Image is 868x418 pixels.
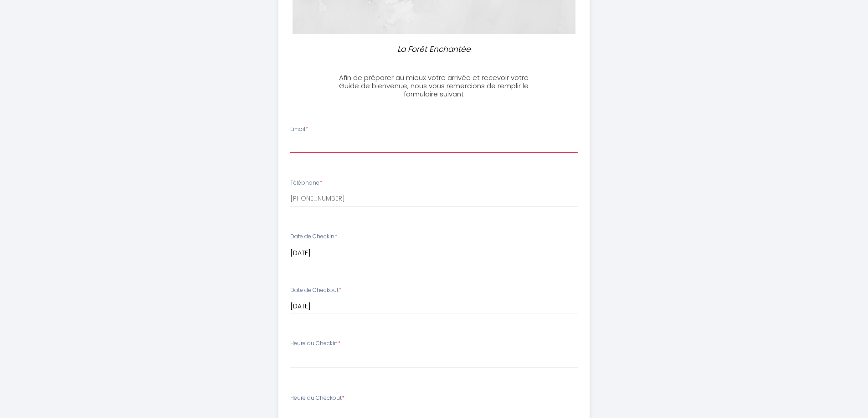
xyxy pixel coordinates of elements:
label: Heure du Checkout [290,394,344,403]
p: La Forêt Enchantée [337,43,532,55]
label: Email [290,125,308,134]
label: Heure du Checkin [290,339,340,348]
label: Date de Checkout [290,286,341,295]
h3: Afin de préparer au mieux votre arrivée et recevoir votre Guide de bienvenue, nous vous remercion... [333,74,535,98]
label: Téléphone [290,179,322,187]
label: Date de Checkin [290,232,337,241]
